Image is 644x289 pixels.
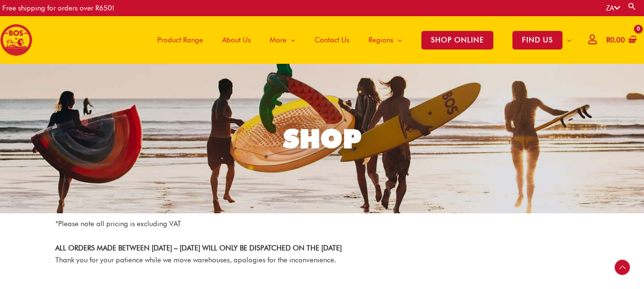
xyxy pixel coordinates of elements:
a: Regions [359,16,412,64]
a: SHOP ONLINE [412,16,503,64]
a: View Shopping Cart, empty [604,30,637,51]
p: *Please note all pricing is excluding VAT [55,218,589,230]
div: SHOP [283,126,361,152]
span: R [606,36,610,44]
nav: Site Navigation [141,16,581,64]
span: SHOP ONLINE [421,31,493,50]
strong: ALL ORDERS MADE BETWEEN [DATE] – [DATE] WILL ONLY BE DISPATCHED ON THE [DATE] [55,244,342,252]
a: Product Range [148,16,213,64]
bdi: 0.00 [606,36,625,44]
span: FIND US [512,31,562,50]
a: ZA [606,4,620,12]
a: Contact Us [305,16,359,64]
span: Product Range [157,26,203,54]
a: Search button [627,2,637,11]
a: More [260,16,305,64]
p: Thank you for your patience while we move warehouses, apologies for the inconvenience. [55,242,589,266]
a: About Us [213,16,260,64]
span: Contact Us [315,26,349,54]
span: More [270,26,286,54]
span: About Us [222,26,251,54]
span: Regions [368,26,393,54]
